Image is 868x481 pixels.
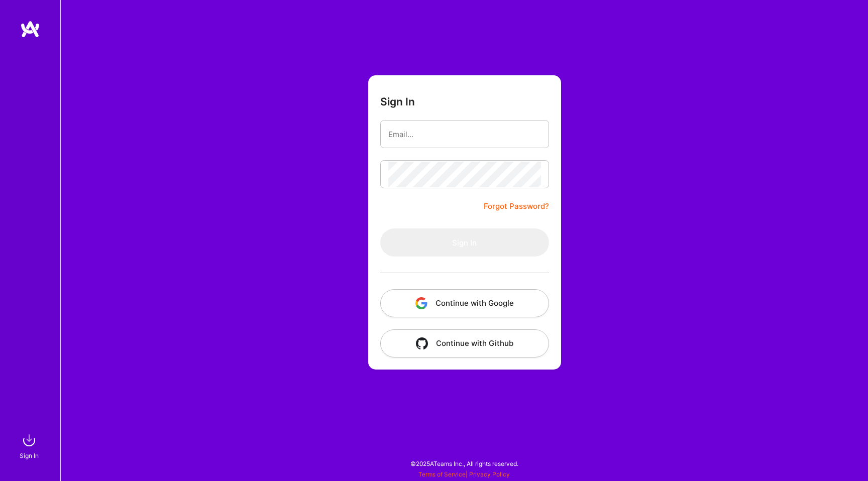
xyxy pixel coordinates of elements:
[415,297,427,309] img: icon
[416,337,428,349] img: icon
[469,470,510,478] a: Privacy Policy
[20,20,40,38] img: logo
[21,430,39,461] a: sign inSign In
[418,470,510,478] span: |
[388,122,541,147] input: Email...
[380,289,549,317] button: Continue with Google
[380,329,549,357] button: Continue with Github
[60,451,868,476] div: © 2025 ATeams Inc., All rights reserved.
[380,95,415,108] h3: Sign In
[418,470,466,478] a: Terms of Service
[484,200,549,212] a: Forgot Password?
[19,430,39,450] img: sign in
[380,228,549,257] button: Sign In
[20,450,39,461] div: Sign In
